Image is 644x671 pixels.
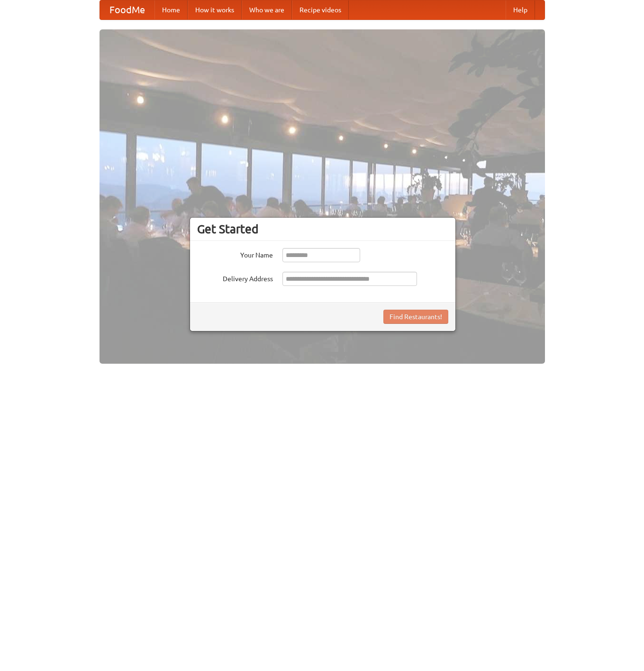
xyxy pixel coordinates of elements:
[197,222,448,236] h3: Get Started
[383,310,448,324] button: Find Restaurants!
[154,0,188,19] a: Home
[242,0,292,19] a: Who we are
[197,272,273,284] label: Delivery Address
[506,0,535,19] a: Help
[292,0,349,19] a: Recipe videos
[188,0,242,19] a: How it works
[100,0,154,19] a: FoodMe
[197,248,273,260] label: Your Name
